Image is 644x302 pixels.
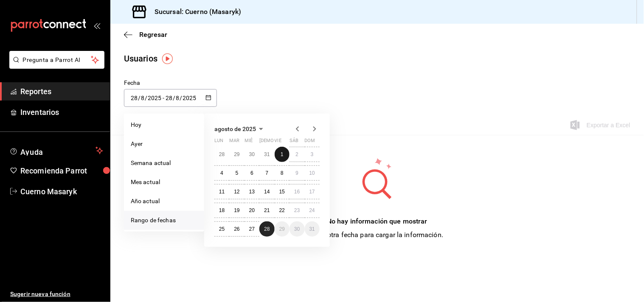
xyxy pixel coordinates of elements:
[245,203,259,218] button: 20 de agosto de 2025
[290,165,304,181] button: 9 de agosto de 2025
[264,207,270,213] abbr: 21 de agosto de 2025
[305,203,320,218] button: 24 de agosto de 2025
[20,165,103,176] span: Recomienda Parrot
[173,95,175,101] span: /
[290,221,304,237] button: 30 de agosto de 2025
[249,207,255,213] abbr: 20 de agosto de 2025
[214,147,229,162] button: 28 de julio de 2025
[275,203,290,218] button: 22 de agosto de 2025
[130,95,138,101] input: Day
[229,138,239,147] abbr: martes
[124,173,204,192] li: Mes actual
[229,165,244,181] button: 5 de agosto de 2025
[266,170,269,176] abbr: 7 de agosto de 2025
[275,221,290,237] button: 29 de agosto de 2025
[229,203,244,218] button: 19 de agosto de 2025
[162,53,173,64] img: Tooltip marker
[250,170,253,176] abbr: 6 de agosto de 2025
[294,226,300,232] abbr: 30 de agosto de 2025
[124,154,204,173] li: Semana actual
[138,95,141,101] span: /
[309,207,315,213] abbr: 24 de agosto de 2025
[275,147,290,162] button: 1 de agosto de 2025
[305,221,320,237] button: 31 de agosto de 2025
[311,216,444,226] div: No hay información que mostrar
[145,95,147,101] span: /
[147,95,162,101] input: Year
[295,151,298,157] abbr: 2 de agosto de 2025
[214,221,229,237] button: 25 de agosto de 2025
[219,207,225,213] abbr: 18 de agosto de 2025
[309,226,315,232] abbr: 31 de agosto de 2025
[245,184,259,199] button: 13 de agosto de 2025
[245,138,253,147] abbr: miércoles
[294,189,300,195] abbr: 16 de agosto de 2025
[124,211,204,230] li: Rango de fechas
[176,95,180,101] input: Month
[214,138,223,147] abbr: lunes
[259,203,274,218] button: 21 de agosto de 2025
[245,221,259,237] button: 27 de agosto de 2025
[229,184,244,199] button: 12 de agosto de 2025
[309,189,315,195] abbr: 17 de agosto de 2025
[281,170,284,176] abbr: 8 de agosto de 2025
[275,138,281,147] abbr: viernes
[10,290,103,299] span: Sugerir nueva función
[183,95,197,101] input: Year
[124,115,204,134] li: Hoy
[275,184,290,199] button: 15 de agosto de 2025
[294,207,300,213] abbr: 23 de agosto de 2025
[180,95,183,101] span: /
[219,151,225,157] abbr: 28 de julio de 2025
[124,52,157,65] div: Usuarios
[9,51,104,69] button: Pregunta a Parrot AI
[234,207,239,213] abbr: 19 de agosto de 2025
[305,138,315,147] abbr: domingo
[148,7,241,17] h3: Sucursal: Cuerno (Masaryk)
[234,189,239,195] abbr: 12 de agosto de 2025
[290,203,304,218] button: 23 de agosto de 2025
[6,62,104,70] a: Pregunta a Parrot AI
[124,78,217,87] div: Fecha
[259,165,274,181] button: 7 de agosto de 2025
[214,126,256,132] span: agosto de 2025
[214,165,229,181] button: 4 de agosto de 2025
[141,95,145,101] input: Month
[236,170,239,176] abbr: 5 de agosto de 2025
[290,138,298,147] abbr: sábado
[229,147,244,162] button: 29 de julio de 2025
[20,106,103,118] span: Inventarios
[281,151,284,157] abbr: 1 de agosto de 2025
[249,189,255,195] abbr: 13 de agosto de 2025
[124,134,204,154] li: Ayer
[305,147,320,162] button: 3 de agosto de 2025
[245,147,259,162] button: 30 de julio de 2025
[290,147,304,162] button: 2 de agosto de 2025
[309,170,315,176] abbr: 10 de agosto de 2025
[279,207,285,213] abbr: 22 de agosto de 2025
[259,147,274,162] button: 31 de julio de 2025
[311,231,444,239] span: Elige otra fecha para cargar la información.
[259,184,274,199] button: 14 de agosto de 2025
[275,165,290,181] button: 8 de agosto de 2025
[279,226,285,232] abbr: 29 de agosto de 2025
[20,86,103,97] span: Reportes
[234,226,239,232] abbr: 26 de agosto de 2025
[20,145,92,156] span: Ayuda
[311,151,314,157] abbr: 3 de agosto de 2025
[264,151,270,157] abbr: 31 de julio de 2025
[163,95,164,101] span: -
[229,221,244,237] button: 26 de agosto de 2025
[279,189,285,195] abbr: 15 de agosto de 2025
[305,184,320,199] button: 17 de agosto de 2025
[214,203,229,218] button: 18 de agosto de 2025
[23,56,91,64] span: Pregunta a Parrot AI
[214,184,229,199] button: 11 de agosto de 2025
[295,170,298,176] abbr: 9 de agosto de 2025
[249,226,255,232] abbr: 27 de agosto de 2025
[290,184,304,199] button: 16 de agosto de 2025
[249,151,255,157] abbr: 30 de julio de 2025
[93,22,100,29] button: open_drawer_menu
[124,192,204,211] li: Año actual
